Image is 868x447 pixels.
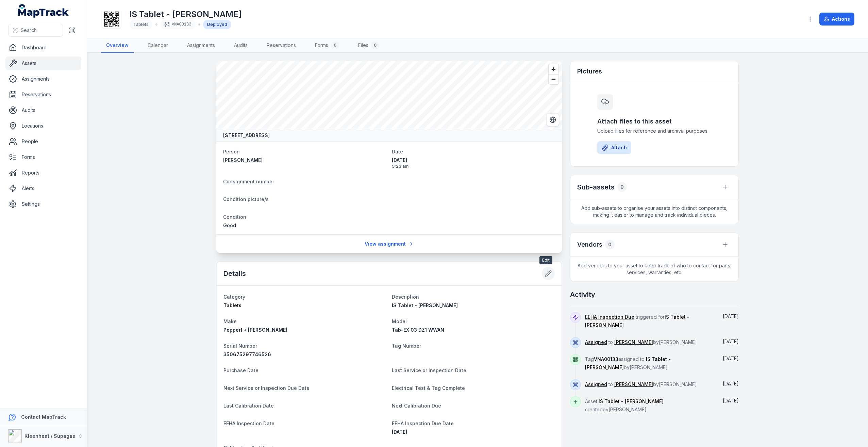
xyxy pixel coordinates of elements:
span: Last Service or Inspection Date [392,367,466,373]
strong: Kleenheat / Supagas [24,433,75,439]
div: 0 [617,182,627,192]
span: triggered for [585,314,689,328]
span: 9:23 am [392,164,555,169]
time: 15/04/2025, 12:00:00 am [392,429,407,435]
a: Overview [101,38,134,53]
span: EEHA Inspection Due Date [392,420,454,426]
span: Tablets [223,302,241,308]
span: Date [392,149,403,154]
a: Reports [5,166,81,180]
span: [DATE] [392,429,407,435]
h3: Pictures [577,67,602,76]
div: 0 [605,240,615,249]
h1: IS Tablet - [PERSON_NAME] [129,9,241,20]
h2: Sub-assets [577,182,615,192]
span: [DATE] [723,355,739,361]
a: Settings [5,197,81,211]
button: Switch to Satellite View [546,113,559,126]
a: Locations [5,119,81,133]
time: 10/01/2025, 9:23:20 am [723,355,739,361]
span: [DATE] [723,313,739,319]
strong: Contact MapTrack [21,414,66,420]
a: Audits [229,38,253,53]
button: Search [8,24,63,37]
a: Assigned [585,381,607,388]
span: Purchase Date [223,367,258,373]
a: MapTrack [18,4,69,18]
span: [DATE] [723,338,739,344]
button: Attach [597,141,631,154]
span: Make [223,318,237,324]
a: View assignment [360,237,418,250]
span: [DATE] [723,398,739,403]
a: Dashboard [5,41,81,54]
a: Assignments [5,72,81,86]
div: 0 [331,41,339,49]
time: 20/12/2024, 10:43:59 am [723,398,739,403]
a: Files0 [353,38,385,53]
span: Condition [223,214,246,220]
span: Next Service or Inspection Due Date [223,385,310,391]
time: 10/01/2025, 9:23:37 am [723,338,739,344]
a: [PERSON_NAME] [614,339,653,346]
span: Asset created by [PERSON_NAME] [585,398,664,412]
button: Actions [819,13,854,26]
span: Model [392,318,407,324]
span: Condition picture/s [223,196,269,202]
strong: [STREET_ADDRESS] [223,132,270,139]
span: EEHA Inspection Date [223,420,274,426]
a: Assignments [182,38,220,53]
span: Add sub-assets to organise your assets into distinct components, making it easier to manage and t... [570,199,738,224]
span: Add vendors to your asset to keep track of who to contact for parts, services, warranties, etc. [570,257,738,281]
span: Electrical Test & Tag Complete [392,385,465,391]
span: IS Tablet - [PERSON_NAME] [599,398,664,404]
span: Good [223,222,236,228]
div: Deployed [203,20,231,29]
button: Zoom out [549,74,558,84]
span: Upload files for reference and archival purposes. [597,128,712,134]
a: EEHA Inspection Due [585,314,634,320]
span: Person [223,149,240,154]
a: Alerts [5,182,81,195]
a: Reservations [261,38,301,53]
a: Forms0 [310,38,345,53]
time: 20/12/2024, 10:45:21 am [723,381,739,386]
span: Tab-EX 03 DZ1 WWAN [392,327,444,333]
time: 10/01/2025, 9:23:37 am [392,157,555,169]
a: Forms [5,150,81,164]
a: Assigned [585,339,607,346]
div: VNA00133 [160,20,196,29]
a: [PERSON_NAME] [223,157,386,164]
time: 01/04/2025, 12:00:00 am [723,313,739,319]
span: to by [PERSON_NAME] [585,381,697,387]
a: Assets [5,56,81,70]
canvas: Map [216,61,562,129]
a: Audits [5,103,81,117]
span: Serial Number [223,343,257,349]
span: Category [223,294,245,300]
span: Last Calibration Date [223,403,274,409]
a: [PERSON_NAME] [614,381,653,388]
span: Edit [539,256,552,264]
span: [DATE] [392,157,555,164]
a: Reservations [5,88,81,101]
h3: Vendors [577,240,602,249]
span: Description [392,294,419,300]
h2: Details [223,269,246,278]
div: 0 [371,41,379,49]
span: Pepperl + [PERSON_NAME] [223,327,287,333]
span: Next Calibration Due [392,403,441,409]
span: IS Tablet - [PERSON_NAME] [392,302,458,308]
span: Tag Number [392,343,421,349]
span: [DATE] [723,381,739,386]
span: VNA00133 [594,356,618,362]
span: Tag assigned to by [PERSON_NAME] [585,356,671,370]
span: Tablets [133,22,149,27]
h3: Attach files to this asset [597,117,712,126]
a: Calendar [142,38,173,53]
button: Zoom in [549,64,558,74]
h2: Activity [570,290,595,299]
span: Search [21,27,37,34]
span: Consignment number [223,179,274,184]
